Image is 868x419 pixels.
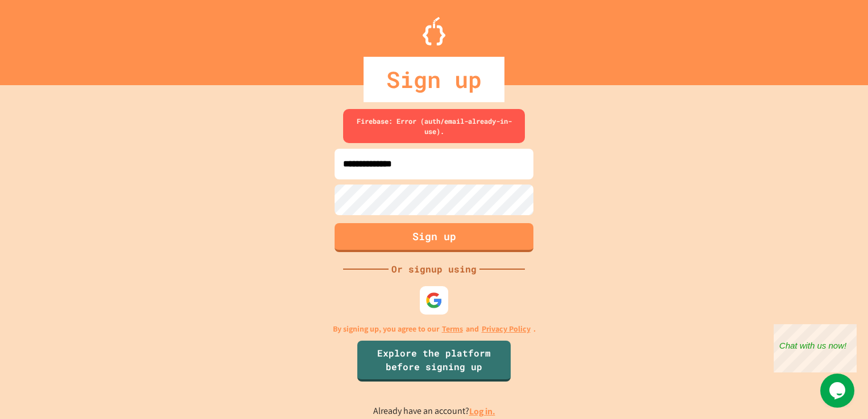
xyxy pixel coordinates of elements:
iframe: chat widget [820,374,857,408]
a: Privacy Policy [482,323,531,335]
p: By signing up, you agree to our and . [333,323,536,335]
img: Logo.svg [423,17,445,45]
img: google-icon.svg [425,292,443,309]
a: Explore the platform before signing up [357,341,511,382]
iframe: chat widget [774,324,857,372]
button: Sign up [335,223,533,252]
div: Firebase: Error (auth/email-already-in-use). [343,109,525,143]
p: Already have an account? [373,404,495,418]
div: Or signup using [389,262,479,276]
div: Sign up [364,57,504,102]
a: Log in. [469,405,495,417]
a: Terms [442,323,463,335]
